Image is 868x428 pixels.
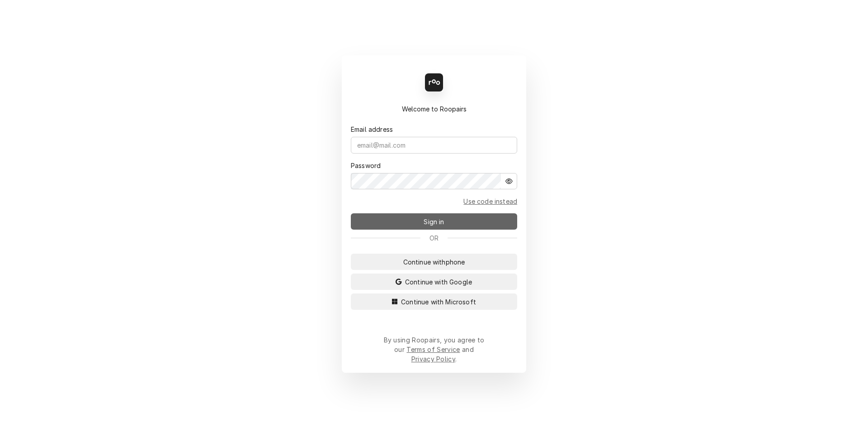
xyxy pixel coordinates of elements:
[351,254,517,270] button: Continue withphone
[351,233,517,243] div: Or
[351,161,381,170] label: Password
[401,257,467,267] span: Continue with phone
[406,346,460,353] a: Terms of Service
[411,355,455,363] a: Privacy Policy
[351,125,393,134] label: Email address
[351,104,517,114] div: Welcome to Roopairs
[383,335,485,364] div: By using Roopairs, you agree to our and .
[463,197,517,206] a: Go to Email and code form
[399,297,478,307] span: Continue with Microsoft
[422,217,446,226] span: Sign in
[351,274,517,290] button: Continue with Google
[403,277,474,287] span: Continue with Google
[351,213,517,230] button: Sign in
[351,137,517,154] input: email@mail.com
[351,293,517,310] button: Continue with Microsoft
